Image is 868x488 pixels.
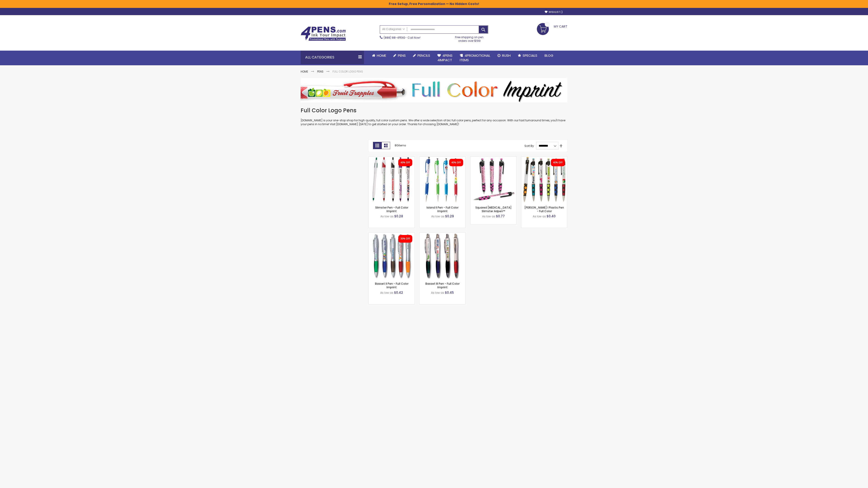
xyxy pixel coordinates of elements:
[301,51,364,64] div: All Categories
[496,214,505,218] span: $0.77
[409,51,434,61] a: Pencils
[545,10,563,14] a: Wishlist
[368,51,390,61] a: Home
[375,206,408,213] a: Slimster Pen - Full Color Imprint
[369,157,415,202] img: Slimster Pen - Full Color Imprint
[398,53,406,58] span: Pens
[401,161,410,164] div: 40% OFF
[521,157,567,202] img: Madeline I Plastic Pen - Full Color
[475,206,512,213] a: Squared [MEDICAL_DATA] Slimster Adpen™
[369,156,415,160] a: Slimster Pen - Full Color Imprint
[470,156,516,160] a: Squared Breast Cancer Slimster Adpen™
[384,36,420,40] span: - Call Now!
[524,144,534,148] label: Sort By
[427,206,458,213] a: Island II Pen - Full Color Imprint
[369,233,415,279] img: Basset II Pen - Full Color Imprint
[553,161,563,164] div: 40% OFF
[301,26,346,41] img: 4Pens Custom Pens and Promotional Products
[394,290,403,295] span: $0.42
[380,291,393,295] span: As low as
[482,214,495,218] span: As low as
[470,157,516,202] img: Squared Breast Cancer Slimster Adpen™
[384,36,405,40] a: (888) 88-4PENS
[420,232,465,236] a: Basset III Pen - Full Color Imprint
[420,233,465,279] img: Basset III Pen - Full Color Imprint
[445,214,454,218] span: $0.29
[382,27,405,31] span: All Categories
[545,53,553,58] span: Blog
[333,70,363,73] strong: Full Color Logo Pens
[369,232,415,236] a: Basset II Pen - Full Color Imprint
[541,51,557,61] a: Blog
[417,53,430,58] span: Pencils
[301,70,308,73] a: Home
[425,282,460,289] a: Basset III Pen - Full Color Imprint
[456,51,494,65] a: 4PROMOTIONALITEMS
[460,53,490,62] span: 4PROMOTIONAL ITEMS
[380,214,394,218] span: As low as
[380,26,407,33] a: All Categories
[502,53,511,58] span: Rush
[445,290,454,295] span: $0.45
[434,51,456,65] a: 4Pens4impact
[395,143,398,147] span: 80
[301,78,567,102] img: Full Color Logo Pens
[524,206,564,213] a: [PERSON_NAME] I Plastic Pen - Full Color
[420,156,465,160] a: Island II Pen - Full Color Imprint
[431,214,444,218] span: As low as
[390,51,409,61] a: Pens
[317,70,323,73] a: Pens
[431,291,444,295] span: As low as
[514,51,541,61] a: Specials
[377,53,386,58] span: Home
[523,53,537,58] span: Specials
[521,156,567,160] a: Madeline I Plastic Pen - Full Color
[451,34,488,43] div: Free shipping on pen orders over $199
[420,157,465,202] img: Island II Pen - Full Color Imprint
[394,214,403,218] span: $0.28
[451,161,461,164] div: 40% OFF
[401,237,410,240] div: 30% OFF
[375,282,408,289] a: Basset II Pen - Full Color Imprint
[373,142,382,149] strong: Grid
[301,107,567,114] h1: Full Color Logo Pens
[547,214,556,218] span: $0.40
[395,142,406,149] p: items
[437,53,453,62] span: 4Pens 4impact
[494,51,514,61] a: Rush
[533,214,546,218] span: As low as
[301,119,567,126] p: [DOMAIN_NAME] is your one-stop shop for high quality, full color custom pens. We offer a wide sel...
